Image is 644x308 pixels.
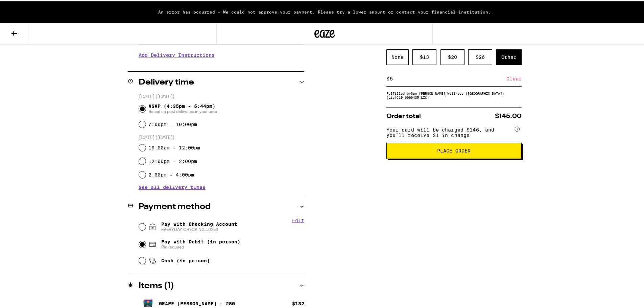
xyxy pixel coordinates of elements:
[4,5,49,10] span: Hi. Need any help?
[161,243,240,248] span: Pin required
[139,77,194,85] h2: Delivery time
[148,157,197,163] label: 12:00pm - 2:00pm
[139,202,211,210] h2: Payment method
[389,74,506,80] input: 0
[412,48,436,64] div: $ 13
[139,92,304,99] p: [DATE] ([DATE])
[468,48,492,64] div: $ 26
[437,147,471,152] span: Place Order
[139,62,304,67] p: We'll contact you at [PHONE_NUMBER] when we arrive
[148,144,200,149] label: 10:00am - 12:00pm
[139,184,206,188] button: See all delivery times
[506,70,522,85] div: Clear
[148,102,217,113] span: ASAP (4:35pm - 5:44pm)
[159,300,235,305] p: Grape [PERSON_NAME] - 28g
[139,281,174,289] h2: Items ( 1 )
[148,120,197,126] label: 7:00pm - 10:00pm
[496,48,522,64] div: Other
[148,171,194,176] label: 2:00pm - 4:00pm
[440,48,464,64] div: $ 20
[148,108,217,113] span: Based on past deliveries in your area
[161,226,237,231] span: EVERYDAY CHECKING ...0253
[139,133,304,140] p: [DATE] ([DATE])
[386,141,522,158] button: Place Order
[161,238,240,243] span: Pay with Debit (in person)
[292,216,304,222] button: Edit
[386,48,409,64] div: None
[386,123,514,137] span: Your card will be charged $146, and you’ll receive $1 in change
[386,70,389,85] div: $
[495,112,522,118] span: $145.00
[139,46,304,62] h3: Add Delivery Instructions
[386,112,421,118] span: Order total
[292,300,304,305] div: $ 132
[386,90,522,98] div: Fulfilled by San [PERSON_NAME] Wellness ([GEOGRAPHIC_DATA]) (Lic# C10-0000435-LIC )
[161,257,210,262] span: Cash (in person)
[161,220,237,231] span: Pay with Checking Account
